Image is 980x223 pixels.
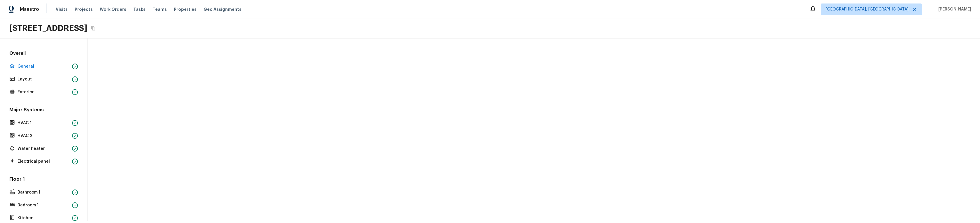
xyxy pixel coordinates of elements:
h2: [STREET_ADDRESS] [9,23,87,34]
span: Geo Assignments [204,6,242,12]
p: General [17,64,70,69]
p: HVAC 2 [17,133,70,139]
p: Water heater [17,146,70,152]
p: HVAC 1 [17,120,70,126]
span: Teams [153,6,167,12]
span: Work Orders [100,6,126,12]
h5: Major Systems [8,107,79,114]
h5: Overall [8,50,79,58]
span: Visits [56,6,68,12]
button: Copy Address [90,24,97,32]
p: Kitchen [17,215,70,221]
span: Properties [174,6,197,12]
p: Exterior [17,89,70,95]
span: Maestro [20,6,39,12]
p: Bedroom 1 [17,202,70,208]
span: Projects [75,6,93,12]
span: [GEOGRAPHIC_DATA], [GEOGRAPHIC_DATA] [826,6,909,12]
span: Tasks [133,7,146,11]
span: [PERSON_NAME] [936,6,971,12]
h5: Floor 1 [8,176,79,184]
p: Bathroom 1 [17,189,70,195]
p: Electrical panel [17,159,70,164]
p: Layout [17,76,70,82]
